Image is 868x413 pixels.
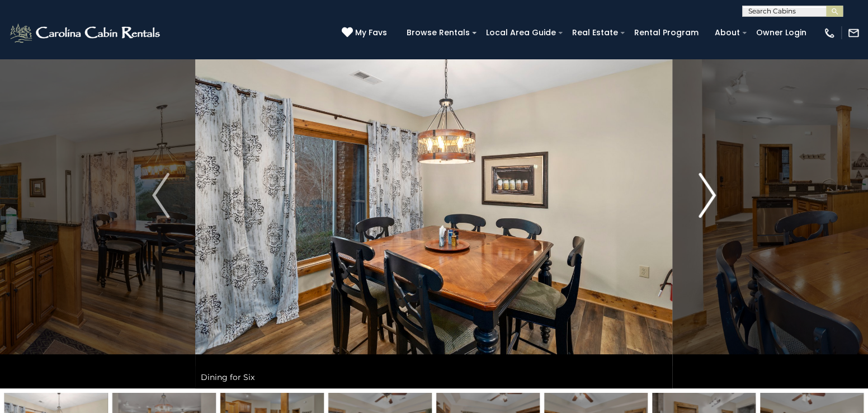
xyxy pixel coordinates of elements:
[751,24,812,41] a: Owner Login
[152,173,169,218] img: arrow
[126,2,195,388] button: Previous
[567,24,624,41] a: Real Estate
[401,24,475,41] a: Browse Rentals
[195,366,672,388] div: Dining for Six
[847,27,860,39] img: mail-regular-white.png
[480,24,562,41] a: Local Area Guide
[823,27,836,39] img: phone-regular-white.png
[699,173,715,218] img: arrow
[673,2,742,388] button: Next
[629,24,704,41] a: Rental Program
[355,27,387,39] span: My Favs
[709,24,746,41] a: About
[342,27,390,39] a: My Favs
[8,22,163,44] img: White-1-2.png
